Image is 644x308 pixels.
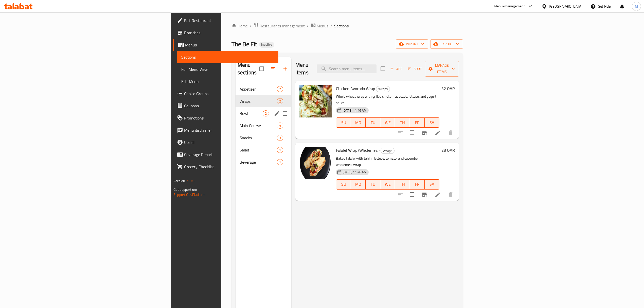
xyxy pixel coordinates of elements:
span: Restaurants management [260,23,305,29]
span: Snacks [240,135,277,141]
span: FR [412,181,423,188]
span: Manage items [429,62,455,75]
div: Main Course [240,123,277,129]
span: Full Menu View [181,66,274,72]
span: Version: [173,178,186,184]
button: FR [410,117,425,128]
button: edit [273,110,281,117]
button: WE [380,117,395,128]
span: Menus [185,42,274,48]
button: WE [380,179,395,190]
span: 1.0.0 [187,178,195,184]
input: search [317,64,377,73]
span: Menus [317,23,328,29]
span: Branches [184,30,274,36]
button: TH [395,179,410,190]
div: items [277,147,283,153]
div: items [277,86,283,92]
div: Menu-management [494,3,525,9]
h6: 28 QAR [441,147,455,154]
div: Appetizer2 [236,83,291,95]
a: Choice Groups [173,88,278,100]
span: 4 [277,123,283,128]
button: SU [336,179,351,190]
span: Falafel Wrap (Wholemeal) [336,146,380,154]
button: Branch-specific-item [418,127,431,139]
span: SU [338,119,349,126]
a: Upsell [173,136,278,148]
span: TU [368,119,378,126]
h6: 32 QAR [441,85,455,92]
button: import [396,39,428,49]
button: export [430,39,463,49]
button: MO [351,117,366,128]
span: Coupons [184,103,274,109]
span: 1 [277,160,283,165]
a: Menus [311,23,328,29]
span: MO [353,119,364,126]
button: TU [366,117,380,128]
button: SA [425,117,439,128]
div: Wraps [376,86,390,92]
div: [GEOGRAPHIC_DATA] [549,4,582,9]
span: Menu disclaimer [184,127,274,133]
span: Add [389,66,403,72]
li: / [330,23,332,29]
div: items [277,135,283,141]
span: Select all sections [256,63,267,74]
span: Beverage [240,159,277,165]
div: Appetizer [240,86,277,92]
span: M [635,4,638,9]
button: Manage items [425,61,459,77]
span: MO [353,181,364,188]
span: Chicken Avocado Wrap [336,85,375,92]
span: Edit Menu [181,78,274,84]
span: Wraps [381,148,394,154]
span: Edit Restaurant [184,18,274,24]
a: Edit Menu [177,75,278,88]
div: Wraps [381,148,395,154]
div: Snacks3 [236,132,291,144]
p: Baked falafel with tahini, lettuce, tomato, and cucumber in wholemeal wrap. [336,155,439,168]
img: Chicken Avocado Wrap [299,85,332,117]
a: Promotions [173,112,278,124]
a: Coupons [173,100,278,112]
div: items [277,98,283,104]
span: TH [397,119,408,126]
button: Add [388,65,404,73]
div: Salad [240,147,277,153]
span: Choice Groups [184,91,274,97]
a: Coverage Report [173,148,278,161]
div: Wraps2 [236,95,291,107]
div: Beverage1 [236,156,291,168]
a: Edit menu item [435,192,441,198]
span: import [400,41,424,47]
div: Main Course4 [236,119,291,132]
a: Sections [177,51,278,63]
span: Wraps [240,98,277,104]
button: Sort [406,65,423,73]
div: items [263,110,269,116]
span: 2 [277,99,283,104]
div: Bowl2edit [236,107,291,119]
a: Menu disclaimer [173,124,278,136]
span: [DATE] 11:46 AM [341,170,369,175]
span: Select to update [407,127,417,138]
span: TU [368,181,378,188]
span: Select section [378,63,388,74]
nav: Menu sections [236,81,291,170]
a: Edit menu item [435,130,441,136]
span: TH [397,181,408,188]
span: Wraps [376,86,390,92]
span: Sections [334,23,349,29]
a: Branches [173,27,278,39]
button: SU [336,117,351,128]
span: 2 [277,87,283,92]
span: WE [382,119,393,126]
span: SU [338,181,349,188]
a: Support.OpsPlatform [173,191,206,198]
span: Coverage Report [184,151,274,158]
span: Bowl [240,110,263,116]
